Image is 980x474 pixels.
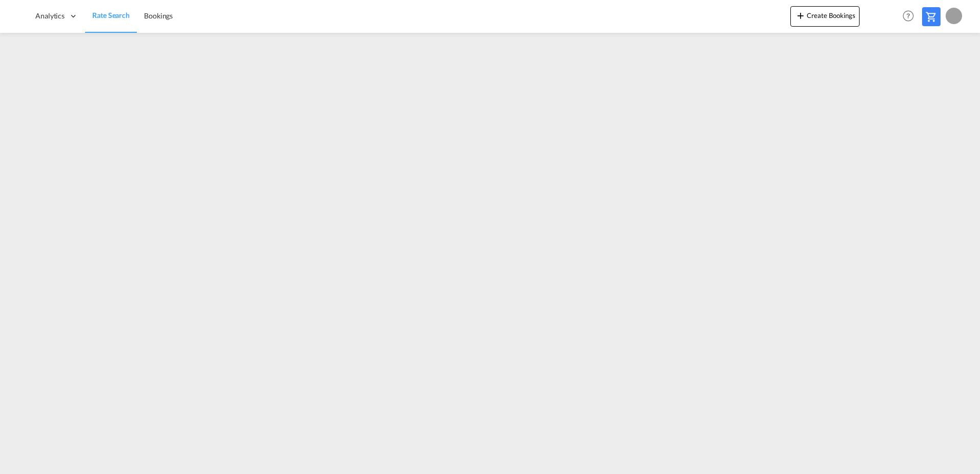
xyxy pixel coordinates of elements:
button: icon-plus 400-fgCreate Bookings [790,6,860,27]
span: Help [900,7,917,25]
md-icon: icon-plus 400-fg [794,9,807,22]
span: Bookings [144,11,173,20]
span: Analytics [35,11,65,21]
div: Help [900,7,922,26]
span: Rate Search [92,11,130,19]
